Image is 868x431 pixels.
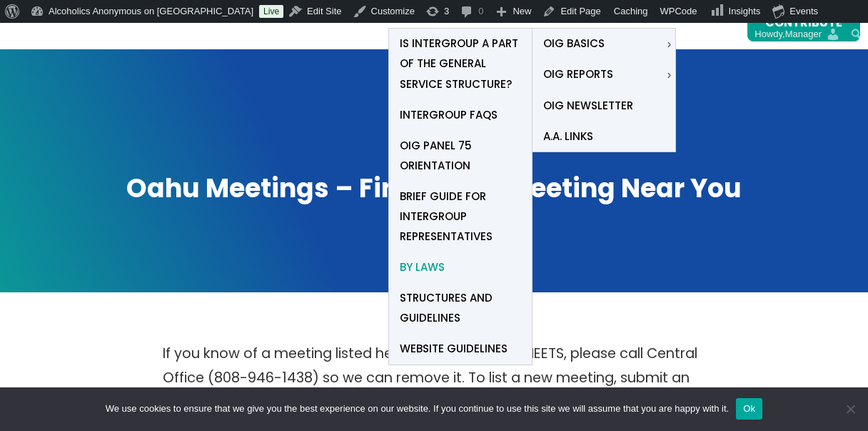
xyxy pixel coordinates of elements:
[595,10,662,25] span: Intergroup
[389,29,532,99] a: Is Intergroup a part of the General Service Structure?
[106,402,729,416] span: We use cookies to ensure that we give you the best experience on our website. If you continue to ...
[389,333,532,364] a: Website Guidelines
[56,10,109,25] span: Meetings
[666,71,672,78] button: OIG Reports submenu
[14,171,854,207] h1: Oahu Meetings – Find an AA Meeting Near You
[400,339,508,359] span: Website Guidelines
[533,90,675,121] a: OIG Newsletter
[389,130,532,181] a: OIG Panel 75 Orientation
[543,34,605,54] span: OIG Basics
[389,282,532,333] a: Structures and Guidelines
[533,121,675,152] a: A.A. Links
[8,10,39,25] span: Home
[736,398,762,420] button: Ok
[520,10,563,25] span: Service
[666,41,672,47] button: OIG Basics submenu
[268,10,308,25] span: Events
[533,29,664,59] a: OIG Basics
[543,64,613,84] span: OIG Reports
[750,23,846,46] a: Howdy,
[389,252,532,282] a: By Laws
[543,127,593,147] span: A.A. Links
[785,29,822,39] span: Manager
[259,5,283,18] a: Live
[400,187,521,247] span: Brief Guide for Intergroup Representatives
[400,34,521,94] span: Is Intergroup a part of the General Service Structure?
[729,6,761,16] span: Insights
[389,99,532,130] a: Intergroup FAQs
[423,10,490,25] span: Contribute
[389,181,532,252] a: Brief Guide for Intergroup Representatives
[543,96,633,116] span: OIG Newsletter
[140,10,237,25] span: Order Literature
[400,136,521,176] span: OIG Panel 75 Orientation
[400,105,498,125] span: Intergroup FAQs
[843,402,857,416] span: No
[163,342,705,415] p: If you know of a meeting listed here that NO LONGER MEETS, please call Central Office (808-946-14...
[400,257,445,277] span: By Laws
[400,288,521,328] span: Structures and Guidelines
[339,10,392,25] span: About AA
